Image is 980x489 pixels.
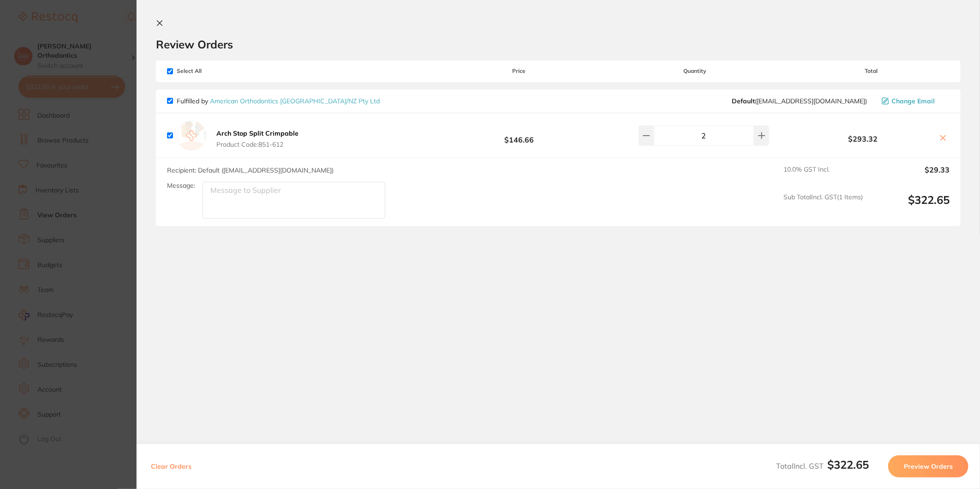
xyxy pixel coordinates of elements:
output: $29.33 [870,166,950,186]
b: $293.32 [793,135,933,143]
span: Change Email [891,97,935,105]
label: Message: [167,182,195,190]
span: Sub Total Incl. GST ( 1 Items) [783,193,863,219]
span: Total Incl. GST [776,461,869,471]
span: 10.0 % GST Incl. [783,166,863,186]
button: ⁠Arch Stop Split Crimpable Product Code:851-612 [214,129,301,149]
span: Price [441,68,598,74]
span: Select All [167,68,259,74]
p: Fulfilled by [177,97,380,105]
h2: Review Orders [156,37,961,51]
b: Default [732,97,755,105]
button: Clear Orders [148,455,194,477]
button: Change Email [879,97,950,105]
span: Recipient: Default ( [EMAIL_ADDRESS][DOMAIN_NAME] ) [167,166,334,174]
span: aoaust@americanortho.com [732,97,867,105]
button: Preview Orders [888,455,968,477]
output: $322.65 [870,193,950,219]
b: $146.66 [441,127,598,144]
span: Quantity [598,68,793,74]
span: Product Code: 851-612 [216,141,299,148]
img: empty.jpg [177,121,206,150]
b: ⁠Arch Stop Split Crimpable [216,129,299,137]
b: $322.65 [827,458,869,471]
a: American Orthodontics [GEOGRAPHIC_DATA]/NZ Pty Ltd [210,97,380,105]
span: Total [793,68,950,74]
